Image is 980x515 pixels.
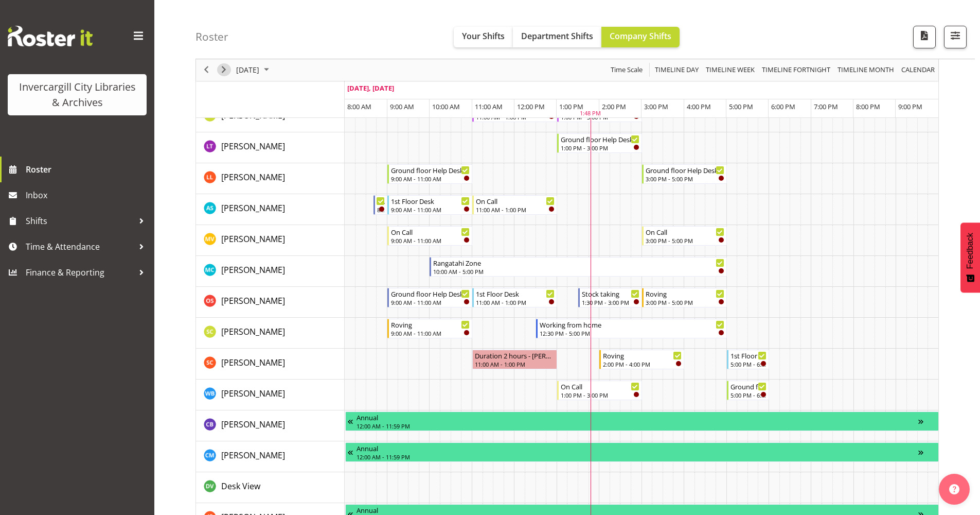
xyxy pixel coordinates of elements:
div: Samuel Carter"s event - Roving Begin From Thursday, September 25, 2025 at 9:00:00 AM GMT+12:00 En... [387,319,472,338]
span: [PERSON_NAME] [221,202,285,214]
td: Chris Broad resource [196,410,345,441]
span: [PERSON_NAME] [221,419,285,430]
div: On Call [391,227,470,237]
div: Olivia Stanley"s event - Roving Begin From Thursday, September 25, 2025 at 3:00:00 PM GMT+12:00 E... [642,288,727,307]
button: Feedback - Show survey [960,222,980,293]
div: Serena Casey"s event - Roving Begin From Thursday, September 25, 2025 at 2:00:00 PM GMT+12:00 End... [599,350,684,369]
div: Lynette Lockett"s event - Ground floor Help Desk Begin From Thursday, September 25, 2025 at 9:00:... [387,164,472,184]
div: 1:00 PM - 3:00 PM [561,391,639,399]
div: Duration 2 hours - [PERSON_NAME] [475,350,555,360]
div: Annual [357,443,918,453]
td: Samuel Carter resource [196,318,345,349]
td: Willem Burger resource [196,380,345,410]
div: Olivia Stanley"s event - 1st Floor Desk Begin From Thursday, September 25, 2025 at 11:00:00 AM GM... [472,288,557,307]
div: Roving [646,288,724,299]
div: 9:00 AM - 11:00 AM [391,236,470,245]
button: Timeline Month [836,64,896,77]
span: 5:00 PM [729,102,753,111]
span: [PERSON_NAME] [221,388,285,399]
img: Rosterit website logo [8,26,93,46]
div: 1:00 PM - 3:00 PM [561,144,639,152]
button: Previous [200,64,213,77]
span: Timeline Month [836,64,895,77]
div: 5:00 PM - 6:00 PM [730,391,767,399]
div: Mandy Stenton"s event - Newspapers Begin From Thursday, September 25, 2025 at 8:40:00 AM GMT+12:0... [373,195,387,215]
span: Company Shifts [610,30,671,42]
div: 12:00 AM - 11:59 PM [357,453,918,461]
div: Mandy Stenton"s event - On Call Begin From Thursday, September 25, 2025 at 11:00:00 AM GMT+12:00 ... [472,195,557,215]
span: 8:00 AM [347,102,371,111]
div: Ground floor Help Desk [730,381,767,391]
a: [PERSON_NAME] [221,171,285,183]
div: Samuel Carter"s event - Working from home Begin From Thursday, September 25, 2025 at 12:30:00 PM ... [536,319,727,338]
span: 10:00 AM [432,102,460,111]
td: Mandy Stenton resource [196,194,345,225]
button: September 2025 [235,64,274,77]
div: 10:00 AM - 5:00 PM [433,267,724,276]
span: [PERSON_NAME] [221,264,285,276]
div: Serena Casey"s event - Duration 2 hours - Serena Casey Begin From Thursday, September 25, 2025 at... [472,350,557,369]
div: Michelle Cunningham"s event - Rangatahi Zone Begin From Thursday, September 25, 2025 at 10:00:00 ... [430,257,726,277]
span: Feedback [966,233,975,269]
span: [PERSON_NAME] [221,233,285,245]
span: Department Shifts [521,30,593,42]
button: Month [900,64,937,77]
button: Fortnight [760,64,832,77]
span: Timeline Week [705,64,756,77]
span: 1:00 PM [559,102,583,111]
div: Invercargill City Libraries & Archives [18,79,136,110]
div: 1st Floor Desk [730,350,767,360]
td: Cindy Mulrooney resource [196,441,345,472]
span: 12:00 PM [517,102,545,111]
span: [PERSON_NAME] [221,110,285,121]
div: Ground floor Help Desk [391,288,470,299]
button: Timeline Week [704,64,757,77]
div: Chris Broad"s event - Annual Begin From Monday, September 15, 2025 at 12:00:00 AM GMT+12:00 Ends ... [345,411,939,431]
a: [PERSON_NAME] [221,140,285,152]
div: 9:00 AM - 11:00 AM [391,329,470,337]
span: 7:00 PM [814,102,838,111]
td: Marion van Voornveld resource [196,225,345,256]
td: Michelle Cunningham resource [196,256,345,287]
div: Olivia Stanley"s event - Stock taking Begin From Thursday, September 25, 2025 at 1:30:00 PM GMT+1... [578,288,642,307]
a: [PERSON_NAME] [221,202,285,214]
div: 2:00 PM - 4:00 PM [603,360,682,368]
a: [PERSON_NAME] [221,325,285,338]
div: next period [215,59,233,81]
h4: Roster [195,31,228,43]
div: 1:48 PM [580,110,601,118]
span: [PERSON_NAME] [221,171,285,183]
div: 9:00 AM - 11:00 AM [391,298,470,306]
div: Marion van Voornveld"s event - On Call Begin From Thursday, September 25, 2025 at 9:00:00 AM GMT+... [387,226,472,246]
a: [PERSON_NAME] [221,295,285,307]
span: Finance & Reporting [26,265,134,280]
td: Serena Casey resource [196,349,345,380]
span: [PERSON_NAME] [221,450,285,461]
div: 8:40 AM - 9:00 AM [377,205,385,214]
button: Department Shifts [513,27,601,47]
div: 1:30 PM - 3:00 PM [582,298,639,306]
div: 3:00 PM - 5:00 PM [646,236,724,245]
div: On Call [561,381,639,391]
span: [PERSON_NAME] [221,357,285,368]
span: 4:00 PM [687,102,711,111]
span: 11:00 AM [475,102,503,111]
div: On Call [476,196,555,206]
td: Desk View resource [196,472,345,503]
img: help-xxl-2.png [949,484,959,494]
span: Desk View [221,480,260,492]
span: Timeline Day [654,64,700,77]
div: Willem Burger"s event - Ground floor Help Desk Begin From Thursday, September 25, 2025 at 5:00:00... [727,381,769,400]
div: Ground floor Help Desk [561,134,639,144]
span: [PERSON_NAME] [221,295,285,306]
td: Lynette Lockett resource [196,163,345,194]
div: Mandy Stenton"s event - 1st Floor Desk Begin From Thursday, September 25, 2025 at 9:00:00 AM GMT+... [387,195,472,215]
button: Your Shifts [454,27,513,47]
div: Newspapers [377,196,385,206]
button: Download a PDF of the roster for the current day [913,26,936,48]
span: [DATE] [235,64,260,77]
div: Stock taking [582,288,639,299]
button: Timeline Day [653,64,701,77]
span: Time Scale [610,64,644,77]
span: 6:00 PM [771,102,795,111]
